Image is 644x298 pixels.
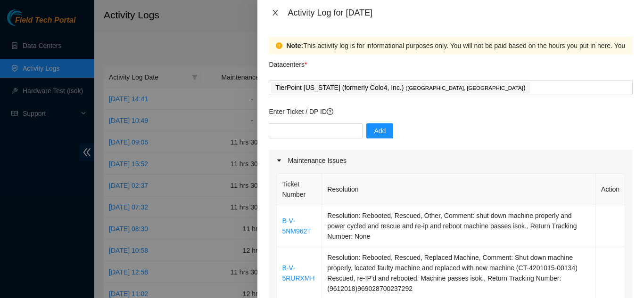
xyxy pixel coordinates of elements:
span: close [272,9,279,16]
td: Resolution: Rebooted, Rescued, Other, Comment: shut down machine properly and power cycled and re... [322,205,596,247]
p: Enter Ticket / DP ID [269,106,633,117]
span: Add [374,126,386,136]
button: Add [366,123,393,138]
button: Close [269,8,282,17]
th: Ticket Number [277,174,322,205]
a: B-V-5RURXMH [282,264,314,282]
p: TierPoint [US_STATE] (formerly Colo4, Inc.) ) [275,82,525,93]
div: Activity Log for [DATE] [288,8,633,18]
span: question-circle [327,108,333,115]
th: Action [596,174,625,205]
a: B-V-5NM962T [282,217,311,235]
span: caret-right [276,158,282,163]
th: Resolution [322,174,596,205]
div: Maintenance Issues [269,150,633,171]
span: ( [GEOGRAPHIC_DATA], [GEOGRAPHIC_DATA] [405,85,523,91]
strong: Note: [286,40,303,51]
p: Datacenters [269,55,307,70]
span: exclamation-circle [276,42,282,49]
